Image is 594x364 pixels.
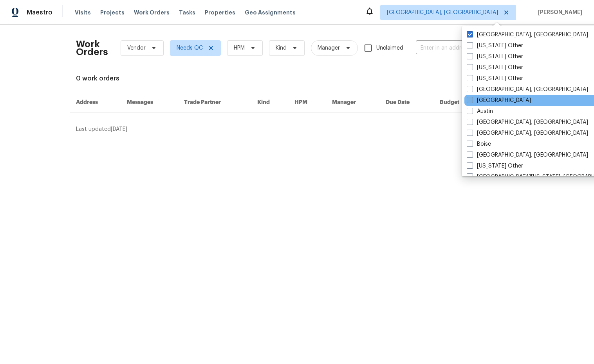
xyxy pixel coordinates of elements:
span: [PERSON_NAME] [535,9,582,16]
label: [GEOGRAPHIC_DATA], [GEOGRAPHIC_DATA] [467,151,588,159]
span: Unclaimed [376,44,403,52]
h2: Work Orders [76,40,108,56]
th: Due Date [379,92,433,113]
div: 0 work orders [76,75,518,82]
label: Austin [467,107,493,115]
label: Boise [467,140,491,148]
th: Manager [326,92,380,113]
span: Vendor [127,44,146,52]
label: [GEOGRAPHIC_DATA] [467,96,531,104]
label: [GEOGRAPHIC_DATA], [GEOGRAPHIC_DATA] [467,118,588,126]
span: HPM [234,44,245,52]
span: Properties [205,9,235,16]
input: Enter in an address [416,42,494,54]
span: Visits [75,9,91,16]
label: [US_STATE] Other [467,162,523,170]
label: [GEOGRAPHIC_DATA], [GEOGRAPHIC_DATA] [467,86,588,93]
label: [US_STATE] Other [467,42,523,50]
span: Geo Assignments [245,9,296,16]
span: Maestro [27,9,52,16]
span: [GEOGRAPHIC_DATA], [GEOGRAPHIC_DATA] [387,9,498,16]
label: [GEOGRAPHIC_DATA], [GEOGRAPHIC_DATA] [467,129,588,137]
span: Manager [318,44,340,52]
th: Kind [251,92,288,113]
th: Messages [121,92,178,113]
th: Budget [433,92,481,113]
div: Last updated [76,125,503,133]
label: [GEOGRAPHIC_DATA], [GEOGRAPHIC_DATA] [467,31,588,39]
span: Kind [276,44,287,52]
label: [US_STATE] Other [467,53,523,61]
span: Work Orders [134,9,170,16]
span: Tasks [179,10,195,15]
th: HPM [288,92,326,113]
label: [US_STATE] Other [467,75,523,82]
span: [DATE] [111,127,127,132]
th: Trade Partner [178,92,251,113]
span: Needs QC [177,44,203,52]
th: Address [70,92,121,113]
span: Projects [100,9,125,16]
label: [US_STATE] Other [467,64,523,71]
